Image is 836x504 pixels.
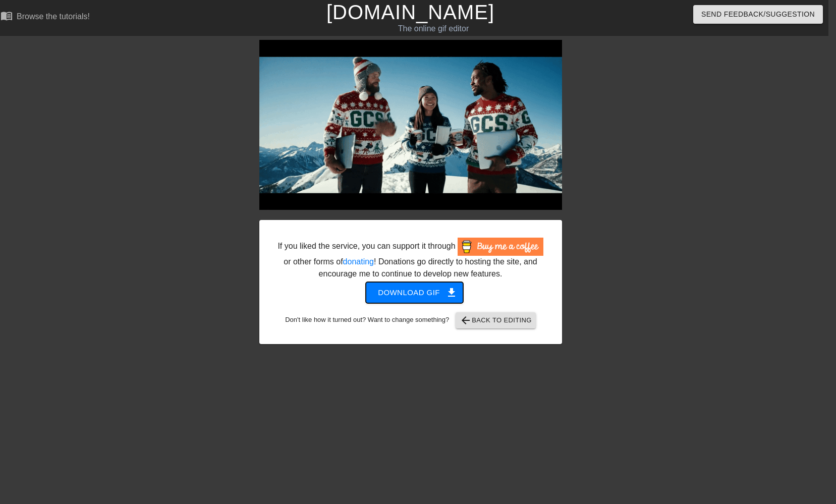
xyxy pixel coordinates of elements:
[1,10,13,22] span: menu_book
[701,8,815,21] span: Send Feedback/Suggestion
[1,10,90,25] a: Browse the tutorials!
[445,287,458,299] span: get_app
[693,5,823,24] button: Send Feedback/Suggestion
[458,238,543,256] img: Buy Me A Coffee
[456,312,536,328] button: Back to Editing
[276,23,590,35] div: The online gif editor
[275,312,546,328] div: Don't like how it turned out? Want to change something?
[460,314,532,326] span: Back to Editing
[358,288,463,296] a: Download gif
[277,238,544,280] div: If you liked the service, you can support it through or other forms of ! Donations go directly to...
[378,286,451,299] span: Download gif
[259,40,562,210] img: RGlpLXis.gif
[326,1,494,23] a: [DOMAIN_NAME]
[460,314,472,326] span: arrow_back
[366,282,463,303] button: Download gif
[343,257,374,266] a: donating
[17,12,90,21] div: Browse the tutorials!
